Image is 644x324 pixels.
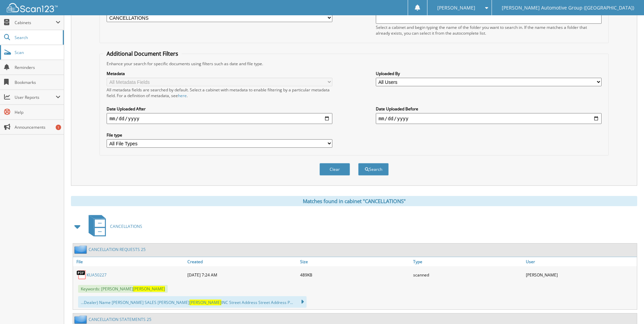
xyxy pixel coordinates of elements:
legend: Additional Document Filters [103,50,182,57]
a: here [178,93,187,98]
span: [PERSON_NAME] [133,286,165,292]
label: Date Uploaded Before [376,106,602,112]
span: Search [15,35,59,40]
img: PDF.png [76,270,87,280]
div: ...Dealer) Name [PERSON_NAME] SALES [PERSON_NAME] INC Street Address Street Address P... [78,296,307,308]
div: [DATE] 7:24 AM [186,268,298,282]
div: scanned [411,268,524,282]
label: Uploaded By [376,71,602,76]
img: scan123-logo-white.svg [7,3,58,12]
a: CANCELLATIONS [85,213,142,240]
a: File [73,257,186,266]
a: Size [298,257,411,266]
button: Clear [319,163,350,176]
span: Bookmarks [15,79,60,85]
div: 489KB [298,268,411,282]
div: Select a cabinet and begin typing the name of the folder you want to search in. If the name match... [376,24,602,36]
span: [PERSON_NAME] Automotive Group ([GEOGRAPHIC_DATA]) [502,6,634,10]
span: Help [15,109,60,115]
div: [PERSON_NAME] [524,268,637,282]
div: 1 [56,125,61,130]
span: [PERSON_NAME] [437,6,475,10]
div: Matches found in cabinet "CANCELLATIONS" [71,196,637,206]
a: Type [411,257,524,266]
div: All metadata fields are searched by default. Select a cabinet with metadata to enable filtering b... [107,87,332,98]
input: start [107,113,332,124]
img: folder2.png [74,315,89,324]
span: Announcements [15,124,60,130]
span: Cabinets [15,20,56,25]
label: File type [107,132,332,138]
span: User Reports [15,94,56,100]
button: Search [358,163,389,176]
a: CANCELLATION STATEMENTS 25 [89,317,151,322]
span: [PERSON_NAME] [189,300,221,305]
a: CANCELLATION REQUESTS 25 [89,247,146,252]
a: KUA50227 [87,272,107,278]
label: Metadata [107,71,332,76]
span: Reminders [15,65,60,70]
a: Created [186,257,298,266]
span: CANCELLATIONS [110,223,142,229]
div: Enhance your search for specific documents using filters such as date and file type. [103,61,605,67]
img: folder2.png [74,245,89,254]
label: Date Uploaded After [107,106,332,112]
a: User [524,257,637,266]
span: Scan [15,50,60,55]
span: Keywords: [PERSON_NAME] [78,285,168,293]
input: end [376,113,602,124]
